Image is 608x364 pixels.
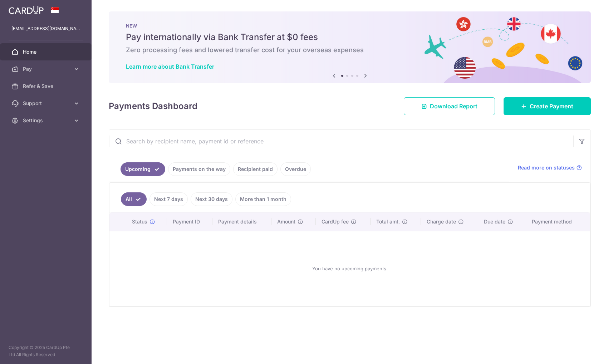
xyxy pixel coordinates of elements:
span: Support [23,100,70,107]
a: More than 1 month [235,192,291,206]
a: Download Report [404,97,495,115]
span: Home [23,48,70,55]
h6: Zero processing fees and lowered transfer cost for your overseas expenses [126,46,574,54]
a: Recipient paid [233,162,278,176]
a: Create Payment [504,97,591,115]
span: Total amt. [376,218,400,225]
img: Bank transfer banner [109,11,591,83]
span: Pay [23,65,70,73]
div: You have no upcoming payments. [118,237,582,300]
span: Status [132,218,147,225]
a: All [121,192,147,206]
th: Payment details [212,212,271,231]
p: NEW [126,23,574,29]
span: Charge date [427,218,456,225]
img: CardUp [9,6,44,14]
th: Payment method [526,212,590,231]
th: Payment ID [167,212,212,231]
a: Learn more about Bank Transfer [126,63,214,70]
a: Next 7 days [149,192,188,206]
a: Payments on the way [168,162,230,176]
a: Next 30 days [191,192,232,206]
h5: Pay internationally via Bank Transfer at $0 fees [126,31,574,43]
span: Create Payment [530,102,573,110]
span: Due date [484,218,505,225]
p: [EMAIL_ADDRESS][DOMAIN_NAME] [11,25,80,32]
span: Download Report [430,102,477,110]
span: CardUp fee [322,218,349,225]
span: Refer & Save [23,83,70,90]
span: Amount [277,218,295,225]
a: Overdue [280,162,311,176]
h4: Payments Dashboard [109,100,197,113]
a: Read more on statuses [518,164,582,171]
a: Upcoming [121,162,165,176]
input: Search by recipient name, payment id or reference [109,130,573,153]
span: Read more on statuses [518,164,575,171]
span: Settings [23,117,70,124]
